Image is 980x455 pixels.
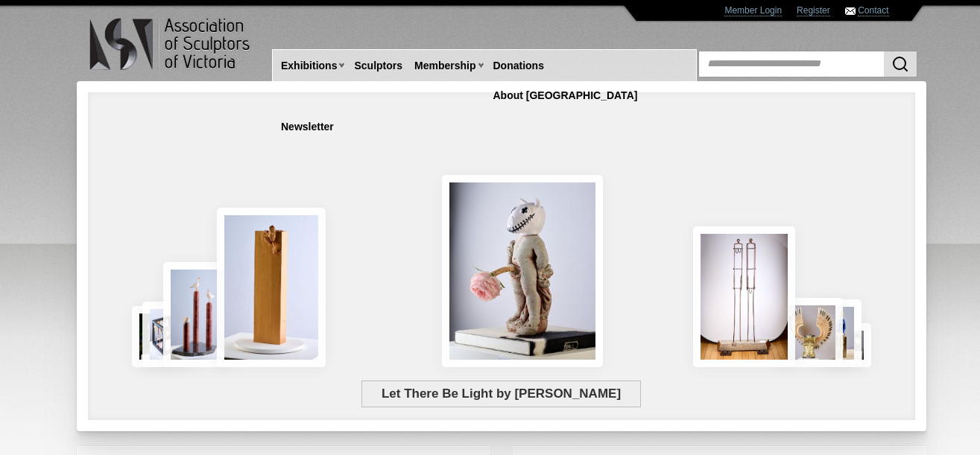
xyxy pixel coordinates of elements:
[487,52,550,80] a: Donations
[693,226,795,367] img: Swingers
[408,52,481,80] a: Membership
[348,52,408,80] a: Sculptors
[361,381,640,407] span: Let There Be Light by [PERSON_NAME]
[89,15,253,74] img: logo.png
[724,5,782,16] a: Member Login
[776,298,842,367] img: Lorica Plumata (Chrysus)
[275,113,340,141] a: Newsletter
[858,5,888,16] a: Contact
[442,175,602,367] img: Let There Be Light
[487,82,644,109] a: About [GEOGRAPHIC_DATA]
[217,208,326,367] img: Little Frog. Big Climb
[891,55,909,73] img: Search
[275,52,343,80] a: Exhibitions
[845,7,856,15] img: Contact ASV
[797,5,830,16] a: Register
